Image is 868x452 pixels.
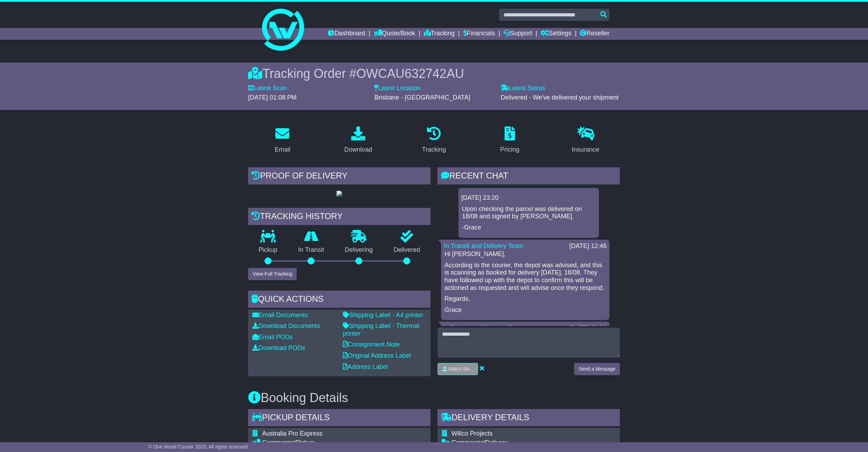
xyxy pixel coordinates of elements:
div: Quick Actions [248,291,431,309]
span: OWCAU632742AU [356,66,464,81]
p: Pickup [248,246,288,254]
span: © One World Courier 2025. All rights reserved. [148,444,249,450]
a: Download PODs [252,344,305,351]
a: Tracking [418,124,450,157]
a: Reseller [580,28,609,40]
a: Email PODs [252,334,293,341]
p: Hi [PERSON_NAME], [444,250,606,258]
div: [DATE] 12:46 [569,242,607,250]
a: Dashboard [328,28,365,40]
div: Tracking history [248,208,431,227]
p: According to the courier, the depot was advised, and this is scanning as booked for delivery [DAT... [444,262,606,292]
div: Pricing [500,145,519,154]
a: Shipping Label - A4 printer [343,312,423,319]
a: Email Documents [252,312,308,319]
p: Regards, [444,295,606,303]
a: Support [504,28,532,40]
span: Commercial [451,439,485,446]
a: Quote/Book [374,28,415,40]
a: Pricing [496,124,524,157]
p: Grace [444,306,606,314]
div: RECENT CHAT [437,167,620,186]
span: [DATE] 01:08 PM [248,94,297,101]
span: Delivered - We've delivered your shipment [501,94,619,101]
button: Send a Message [574,363,620,375]
a: In Transit and Delivery Team [444,325,523,331]
div: [DATE] 23:20 [461,194,596,202]
a: In Transit and Delivery Team [444,242,523,249]
label: Latest Status [501,85,545,92]
label: Latest Location [374,85,420,92]
a: Consignment Note [343,341,400,348]
span: Willco Projects [451,430,493,437]
div: Pickup [262,439,397,447]
a: Address Label [343,363,388,370]
a: Original Address Label [343,352,411,359]
span: Australia Pro Express [262,430,323,437]
span: Commercial [262,439,296,446]
a: Insurance [567,124,604,157]
div: Delivery Details [437,409,620,428]
p: Delivered [383,246,431,254]
a: Email [270,124,295,157]
div: [DATE] 09:01 [569,325,607,332]
a: Settings [541,28,571,40]
div: Tracking [422,145,446,154]
a: Financials [463,28,495,40]
div: Email [275,145,290,154]
a: Download [340,124,377,157]
span: Brisbane - [GEOGRAPHIC_DATA] [374,94,470,101]
div: Download [344,145,372,154]
a: Download Documents [252,322,320,329]
h3: Booking Details [248,391,620,405]
p: -Grace [462,224,595,232]
a: Shipping Label - Thermal printer [343,322,419,337]
p: Delivering [334,246,383,254]
img: GetPodImage [337,191,342,196]
p: In Transit [288,246,335,254]
div: Tracking Order # [248,66,620,81]
div: Pickup Details [248,409,431,428]
a: Tracking [424,28,455,40]
div: Proof of Delivery [248,167,431,186]
div: Delivery [451,439,612,447]
div: Insurance [572,145,599,154]
label: Latest Scan [248,85,287,92]
p: Upon checking the parcel was delivered on 18/08 and signed by [PERSON_NAME]. [462,205,595,220]
button: View Full Tracking [248,268,297,280]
